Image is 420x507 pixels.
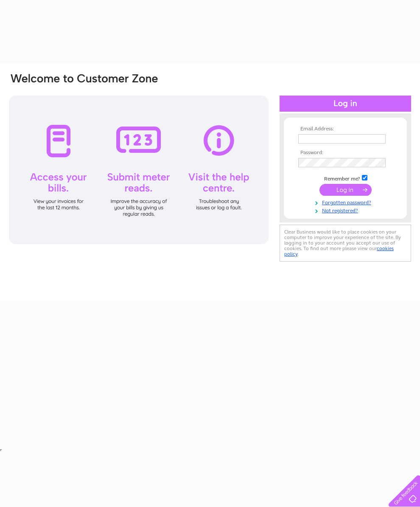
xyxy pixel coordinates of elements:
[284,245,394,257] a: cookies policy
[296,174,395,182] td: Remember me?
[280,225,411,262] div: Clear Business would like to place cookies on your computer to improve your experience of the sit...
[296,126,395,132] th: Email Address:
[298,206,395,214] a: Not registered?
[319,184,372,196] input: Submit
[298,198,395,206] a: Forgotten password?
[296,150,395,156] th: Password:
